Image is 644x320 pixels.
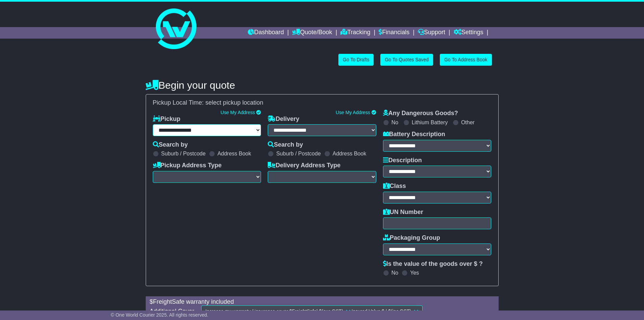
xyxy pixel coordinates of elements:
[111,312,209,318] span: © One World Courier 2025. All rights reserved.
[146,298,498,306] div: $ FreightSafe warranty included
[410,270,419,276] label: Yes
[316,308,343,314] span: | $ (exc GST)
[454,27,483,39] a: Settings
[206,308,288,314] span: Increase my warranty / insurance cover
[386,308,411,314] span: | $ (inc GST)
[383,209,423,216] label: UN Number
[418,27,445,39] a: Support
[383,131,445,138] label: Battery Description
[268,115,299,123] label: Delivery
[383,110,458,117] label: Any Dangerous Goods?
[461,119,475,126] label: Other
[338,54,374,66] a: Go To Drafts
[153,141,188,149] label: Search by
[220,110,255,115] a: Use My Address
[289,308,344,314] span: $ FreightSafe
[153,115,181,123] label: Pickup
[248,27,284,39] a: Dashboard
[201,305,423,317] button: Increase my warranty / insurance cover $FreightSafe| $(exc GST) Insured Value $ | $(inc GST)
[206,99,263,106] span: select pickup location
[161,150,206,157] label: Suburb / Postcode
[333,150,366,157] label: Address Book
[149,99,495,107] div: Pickup Local Time:
[352,308,418,314] span: Insured Value $
[379,27,409,39] a: Financials
[336,110,370,115] a: Use My Address
[217,150,251,157] label: Address Book
[383,157,422,164] label: Description
[383,260,483,268] label: Is the value of the goods over $ ?
[268,141,303,149] label: Search by
[391,119,398,126] label: No
[276,150,321,157] label: Suburb / Postcode
[292,27,332,39] a: Quote/Book
[380,54,433,66] a: Go To Quotes Saved
[383,234,440,242] label: Packaging Group
[268,162,340,169] label: Delivery Address Type
[146,80,499,91] h4: Begin your quote
[383,183,406,190] label: Class
[440,54,492,66] a: Go To Address Book
[340,27,370,39] a: Tracking
[153,162,222,169] label: Pickup Address Type
[412,119,448,126] label: Lithium Battery
[146,308,198,315] div: Additional Cover
[391,270,398,276] label: No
